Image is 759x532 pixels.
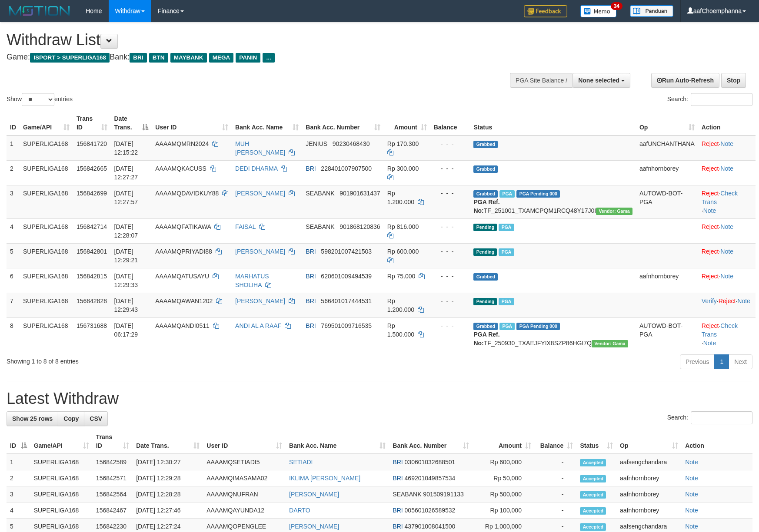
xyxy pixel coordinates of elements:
[499,190,515,198] span: Marked by aafsengchandara
[235,190,285,197] a: [PERSON_NAME]
[289,523,339,530] a: [PERSON_NAME]
[423,491,463,498] span: Copy 901509191133 to clipboard
[321,297,372,304] span: Copy 566401017444531 to clipboard
[20,185,73,218] td: SUPERLIGA168
[235,140,285,156] a: MUH [PERSON_NAME]
[473,248,497,256] span: Pending
[7,111,20,135] th: ID
[393,459,403,466] span: BRI
[473,298,497,305] span: Pending
[405,475,456,482] span: Copy 469201049857534 to clipboard
[20,218,73,243] td: SUPERLIGA168
[434,189,467,198] div: - - -
[114,223,138,239] span: [DATE] 12:28:07
[636,135,698,161] td: aafUNCHANTHANA
[306,165,316,172] span: BRI
[720,273,733,280] a: Note
[702,273,719,280] a: Reject
[729,354,752,369] a: Next
[20,293,73,317] td: SUPERLIGA168
[499,224,514,231] span: Marked by aafsengchandara
[685,523,698,530] a: Note
[576,429,616,454] th: Status: activate to sort column ascending
[393,507,403,514] span: BRI
[93,454,133,470] td: 156842589
[720,165,733,172] a: Note
[387,297,414,313] span: Rp 1.200.000
[636,160,698,185] td: aafnhornborey
[114,297,138,313] span: [DATE] 12:29:43
[77,248,107,255] span: 156842801
[702,248,719,255] a: Reject
[7,243,20,268] td: 5
[720,223,733,230] a: Note
[470,317,636,351] td: TF_250930_TXAEJFYIX8SZP86HGI7Q
[155,140,209,147] span: AAAAMQMRN2024
[680,354,715,369] a: Previous
[306,297,316,304] span: BRI
[7,53,497,62] h4: Game: Bank:
[7,502,30,519] td: 4
[434,272,467,281] div: - - -
[405,507,456,514] span: Copy 005601026589532 to clipboard
[306,223,334,230] span: SEABANK
[535,454,576,470] td: -
[667,93,752,106] label: Search:
[340,223,380,230] span: Copy 901868120836 to clipboard
[306,322,316,329] span: BRI
[7,31,497,49] h1: Withdraw List
[306,140,327,147] span: JENIUS
[7,317,20,351] td: 8
[535,470,576,486] td: -
[387,140,419,147] span: Rp 170.300
[702,165,719,172] a: Reject
[155,190,219,197] span: AAAAMQDAVIDKUY88
[155,297,213,304] span: AAAAMQAWAN1202
[333,140,370,147] span: Copy 90230468430 to clipboard
[30,53,110,63] span: ISPORT > SUPERLIGA168
[473,273,498,281] span: Grabbed
[77,297,107,304] span: 156842828
[111,111,152,135] th: Date Trans.: activate to sort column descending
[535,486,576,502] td: -
[321,248,372,255] span: Copy 598201007421503 to clipboard
[321,273,372,280] span: Copy 620601009494539 to clipboard
[473,454,535,470] td: Rp 600,000
[7,454,30,470] td: 1
[133,470,203,486] td: [DATE] 12:29:28
[90,415,102,422] span: CSV
[698,268,756,293] td: ·
[702,322,719,329] a: Reject
[93,429,133,454] th: Trans ID: activate to sort column ascending
[702,190,738,205] a: Check Trans
[286,429,389,454] th: Bank Acc. Name: activate to sort column ascending
[473,323,498,330] span: Grabbed
[473,470,535,486] td: Rp 50,000
[306,273,316,280] span: BRI
[698,293,756,317] td: · ·
[473,486,535,502] td: Rp 500,000
[702,322,738,338] a: Check Trans
[7,390,752,407] h1: Latest Withdraw
[698,135,756,161] td: ·
[30,470,93,486] td: SUPERLIGA168
[7,470,30,486] td: 2
[698,160,756,185] td: ·
[616,454,682,470] td: aafsengchandara
[499,323,515,330] span: Marked by aafromsomean
[321,322,372,329] span: Copy 769501009716535 to clipboard
[114,322,138,338] span: [DATE] 06:17:29
[578,77,619,84] span: None selected
[7,354,310,366] div: Showing 1 to 8 of 8 entries
[691,93,752,106] input: Search:
[592,340,628,347] span: Vendor URL: https://trx31.1velocity.biz
[393,475,403,482] span: BRI
[203,470,286,486] td: AAAAMQIMASAMA02
[133,454,203,470] td: [DATE] 12:30:27
[702,140,719,147] a: Reject
[616,502,682,519] td: aafnhornborey
[703,207,716,214] a: Note
[721,73,746,88] a: Stop
[580,523,606,531] span: Accepted
[430,111,470,135] th: Balance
